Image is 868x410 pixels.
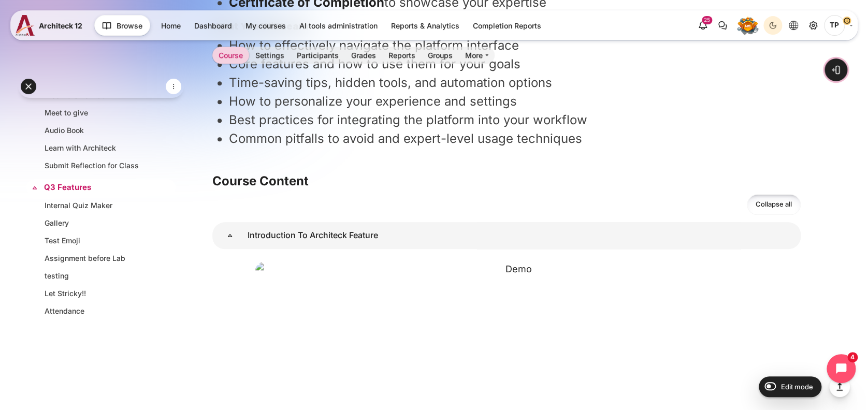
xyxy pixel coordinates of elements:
p: Core features and how to use them for your goals [229,55,801,74]
span: Thanyaphon Pongpaichet [824,15,845,36]
a: Q3 Features [44,182,156,194]
a: Completion Reports [467,17,547,34]
a: Gallery [45,217,153,228]
a: AI tools administration [293,17,384,34]
a: Reports [382,47,422,64]
a: A12 A12 Architeck 12 [16,15,86,36]
a: Dashboard [188,17,238,34]
p: How to effectively navigate the platform interface [229,36,801,55]
img: Level #1 [737,17,758,35]
span: Architeck 12 [39,20,82,31]
a: Grades [345,47,382,64]
a: Meet to give [45,107,153,118]
a: Groups [422,47,459,64]
p: Common pitfalls to avoid and expert-level usage techniques [229,129,801,148]
a: Audio Book [45,125,153,136]
a: Home [155,17,187,34]
img: A12 [16,15,35,36]
div: Show notification window with 25 new notifications [693,16,712,35]
a: My courses [239,17,292,34]
button: There are 0 unread conversations [713,16,732,35]
a: Settings [249,47,291,64]
span: Browse [117,20,142,31]
a: Collapse all [747,194,801,215]
h3: Course Content [212,173,801,189]
a: User menu [824,15,852,36]
a: Site administration [804,16,822,35]
p: Best practices for integrating the platform into your workflow [229,111,801,129]
a: Course [212,47,249,64]
a: More [459,47,495,64]
button: Light Mode Dark Mode [763,16,782,35]
div: Dark Mode [765,18,780,33]
a: Internal Quiz Maker [45,200,153,211]
a: Submit Reflection for Class [45,160,153,171]
span: Collapse [30,182,40,193]
a: Assignment before Lab [45,253,153,263]
a: Participants [291,47,345,64]
a: Attendance [45,305,153,316]
a: Introduction To Architeck Feature [212,222,248,249]
span: Edit mode [781,383,813,391]
button: Languages [784,16,803,35]
span: Collapse all [756,199,792,210]
a: Test Emoji [45,235,153,246]
button: Go to top [829,376,850,397]
a: Reports & Analytics [385,17,466,34]
a: testing [45,270,153,281]
button: Browse [94,15,150,36]
a: Let Stricky!! [45,288,153,299]
div: 25 [702,16,712,24]
p: Time-saving tips, hidden tools, and automation options [229,74,801,92]
a: Level #1 [733,16,762,35]
a: Learn with Architeck [45,142,153,153]
p: How to personalize your experience and settings [229,92,801,111]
